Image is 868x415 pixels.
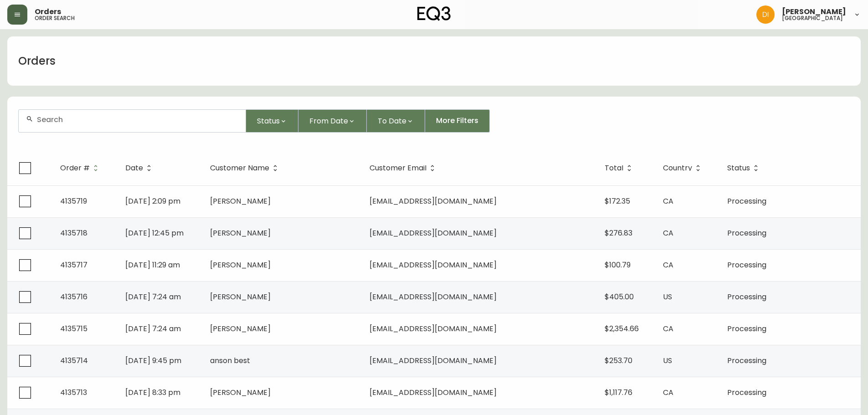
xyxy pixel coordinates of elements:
[257,115,280,127] span: Status
[663,355,672,366] span: US
[370,292,497,302] span: [EMAIL_ADDRESS][DOMAIN_NAME]
[210,228,271,238] span: [PERSON_NAME]
[367,109,425,133] button: To Date
[60,387,87,398] span: 4135713
[605,292,634,302] span: $405.00
[663,292,672,302] span: US
[605,164,635,172] span: Total
[663,164,704,172] span: Country
[663,260,673,270] span: CA
[417,6,451,21] img: logo
[370,228,497,238] span: [EMAIL_ADDRESS][DOMAIN_NAME]
[727,323,766,334] span: Processing
[605,260,631,270] span: $100.79
[727,228,766,238] span: Processing
[605,355,632,366] span: $253.70
[60,228,87,238] span: 4135718
[37,115,238,124] input: Search
[782,8,846,15] span: [PERSON_NAME]
[663,196,673,206] span: CA
[425,109,490,133] button: More Filters
[605,323,639,334] span: $2,354.66
[35,8,61,15] span: Orders
[210,387,271,398] span: [PERSON_NAME]
[125,355,181,366] span: [DATE] 9:45 pm
[125,323,181,334] span: [DATE] 7:24 am
[727,355,766,366] span: Processing
[370,260,497,270] span: [EMAIL_ADDRESS][DOMAIN_NAME]
[298,109,367,133] button: From Date
[60,355,88,366] span: 4135714
[125,196,180,206] span: [DATE] 2:09 pm
[60,196,87,206] span: 4135719
[60,323,87,334] span: 4135715
[605,228,632,238] span: $276.83
[370,387,497,398] span: [EMAIL_ADDRESS][DOMAIN_NAME]
[125,164,155,172] span: Date
[125,165,143,171] span: Date
[727,292,766,302] span: Processing
[210,323,271,334] span: [PERSON_NAME]
[60,165,90,171] span: Order #
[125,387,180,398] span: [DATE] 8:33 pm
[125,260,180,270] span: [DATE] 11:29 am
[782,15,843,21] h5: [GEOGRAPHIC_DATA]
[605,387,632,398] span: $1,117.76
[378,115,406,127] span: To Date
[370,196,497,206] span: [EMAIL_ADDRESS][DOMAIN_NAME]
[605,196,630,206] span: $172.35
[370,164,438,172] span: Customer Email
[756,5,775,24] img: 05494a3551cddf47b97920805cc218e4
[727,164,762,172] span: Status
[727,165,750,171] span: Status
[60,164,102,172] span: Order #
[210,355,250,366] span: anson best
[210,260,271,270] span: [PERSON_NAME]
[605,165,623,171] span: Total
[370,165,426,171] span: Customer Email
[727,260,766,270] span: Processing
[370,323,497,334] span: [EMAIL_ADDRESS][DOMAIN_NAME]
[663,228,673,238] span: CA
[663,323,673,334] span: CA
[309,115,348,127] span: From Date
[370,355,497,366] span: [EMAIL_ADDRESS][DOMAIN_NAME]
[246,109,298,133] button: Status
[18,53,56,69] h1: Orders
[663,165,692,171] span: Country
[210,165,269,171] span: Customer Name
[210,196,271,206] span: [PERSON_NAME]
[727,387,766,398] span: Processing
[436,116,478,126] span: More Filters
[210,164,281,172] span: Customer Name
[663,387,673,398] span: CA
[210,292,271,302] span: [PERSON_NAME]
[125,292,181,302] span: [DATE] 7:24 am
[60,292,87,302] span: 4135716
[60,260,87,270] span: 4135717
[125,228,184,238] span: [DATE] 12:45 pm
[35,15,75,21] h5: order search
[727,196,766,206] span: Processing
